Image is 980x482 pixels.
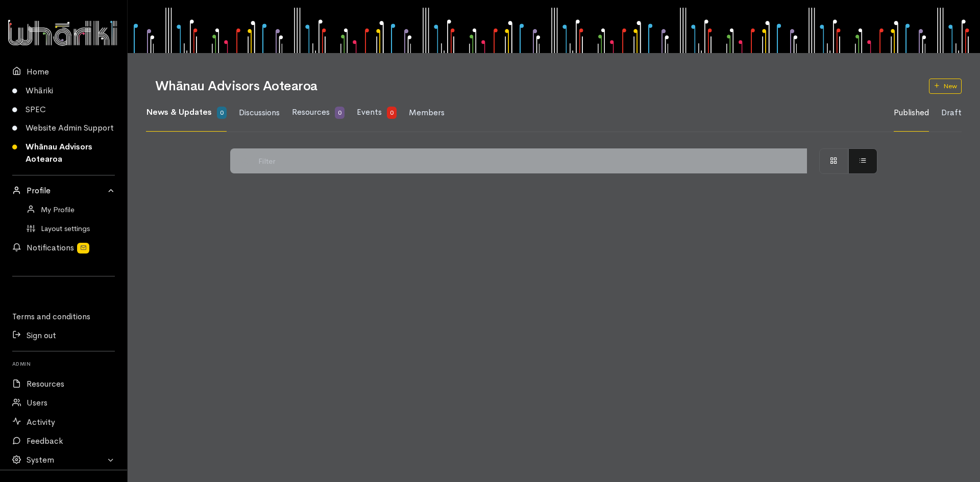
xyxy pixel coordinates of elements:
span: 0 [217,107,227,119]
span: 0 [335,107,345,119]
a: Members [409,94,445,132]
iframe: LinkedIn Embedded Content [38,283,89,295]
a: Draft [941,94,962,132]
a: Published [894,94,929,132]
a: Discussions [239,94,280,132]
a: New [929,79,962,94]
span: News & Updates [146,107,212,117]
span: Resources [292,107,330,117]
h1: Whānau Advisors Aotearoa [155,79,917,94]
span: Events [357,107,382,117]
input: Filter [253,148,807,173]
h6: Admin [12,358,115,370]
a: Resources 0 [292,94,345,132]
span: Discussions [239,107,280,118]
a: Events 0 [357,94,397,132]
a: News & Updates 0 [146,94,227,132]
span: Members [409,107,445,118]
span: 0 [387,107,397,119]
